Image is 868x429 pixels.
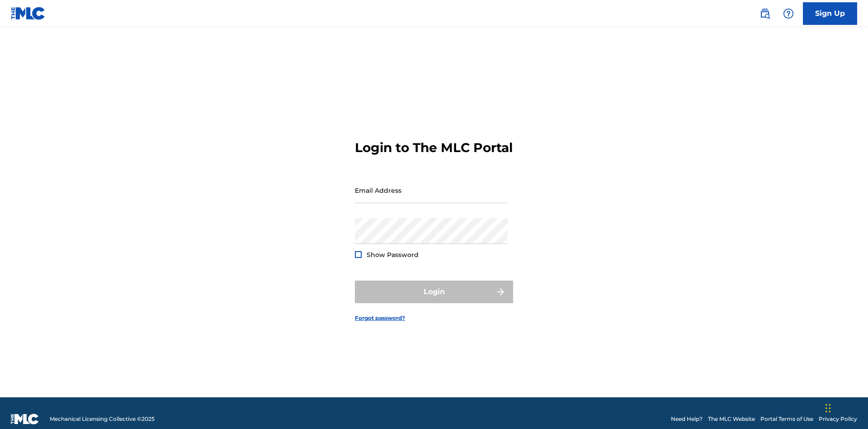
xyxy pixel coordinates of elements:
[50,415,155,423] span: Mechanical Licensing Collective © 2025
[355,314,405,322] a: Forgot password?
[779,5,797,23] div: Help
[760,415,813,423] a: Portal Terms of Use
[11,414,39,424] img: logo
[819,415,857,423] a: Privacy Policy
[826,395,831,422] div: Drag
[11,7,46,20] img: MLC Logo
[756,5,774,23] a: Public Search
[803,2,857,25] a: Sign Up
[355,140,513,156] h3: Login to The MLC Portal
[823,386,868,429] iframe: Chat Widget
[759,8,770,19] img: search
[367,251,419,259] span: Show Password
[783,8,794,19] img: help
[671,415,703,423] a: Need Help?
[708,415,755,423] a: The MLC Website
